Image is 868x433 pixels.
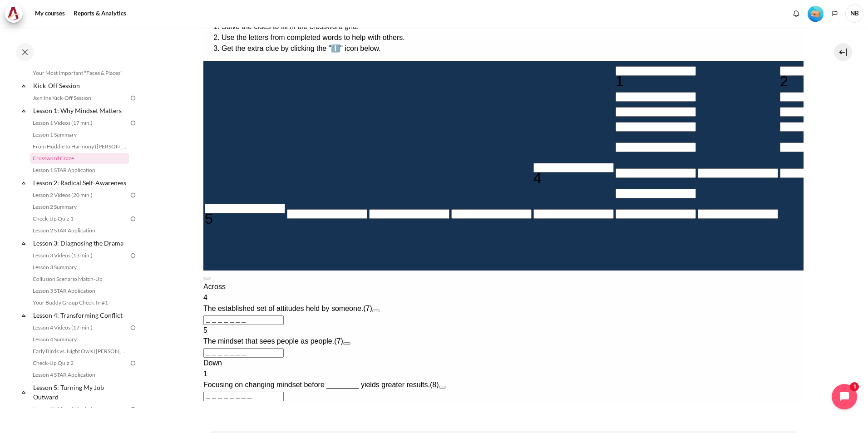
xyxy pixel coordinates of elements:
[804,5,827,22] a: Level #1
[1,217,82,228] div: 5
[330,122,411,136] td: Empty
[165,137,247,162] td: Empty
[165,107,247,121] td: Empty
[330,177,410,187] div: 4
[1,137,82,162] td: Empty
[83,260,164,274] td: Empty
[808,6,824,22] img: Level #1
[330,260,411,274] td: Empty
[165,245,247,259] td: Empty
[32,79,129,92] a: Kick-Off Session
[1,230,82,244] td: Empty
[165,163,247,188] td: Empty
[32,381,129,403] a: Lesson 5: Turning My Job Outward
[30,165,129,176] a: Lesson 1 STAR Application
[1,122,82,136] td: Empty
[19,81,28,90] span: Collapse
[165,230,247,244] td: Empty
[32,309,129,321] a: Lesson 4: Transforming Conflict
[19,388,28,397] span: Collapse
[30,274,129,285] a: Collusion Scenario Match-Up
[19,106,28,115] span: Collapse
[808,5,824,22] div: Level #1
[247,107,329,121] td: Empty
[129,94,137,102] img: To do
[247,230,329,244] td: Empty
[129,324,137,332] img: To do
[131,341,140,349] span: (7)
[30,369,129,380] a: Lesson 4 STAR Application
[30,93,129,103] a: Join the Kick-Off Session
[32,104,129,117] a: Lesson 1: Why Mindset Matters
[19,311,28,320] span: Collapse
[30,213,129,224] a: Check-Up Quiz 1
[247,66,329,91] td: Empty
[83,189,164,203] td: Empty
[330,92,411,106] td: Empty
[1,245,82,259] td: Empty
[247,137,329,162] td: Empty
[32,177,129,189] a: Lesson 2: Radical Self-Awareness
[30,358,129,369] a: Check-Up Quiz 2
[845,5,863,23] a: User menu
[129,359,137,367] img: To do
[129,215,137,223] img: To do
[1,107,82,121] td: Empty
[412,260,493,274] td: Empty
[5,5,27,23] a: Architeck Architeck
[494,92,575,106] td: Empty
[1,189,82,203] td: Empty
[30,404,129,415] a: Lesson 5 Videos (15 min.)
[412,80,493,91] div: 1
[576,204,657,229] td: Empty
[845,5,863,23] span: NB
[576,230,657,244] td: Empty
[83,230,164,244] td: Empty
[19,239,28,248] span: Collapse
[83,122,164,136] td: Empty
[494,137,575,162] td: Empty
[330,66,411,91] td: Empty
[247,260,329,274] td: Empty
[412,245,493,259] td: Empty
[330,189,411,203] td: Empty
[494,107,575,121] td: Empty
[247,245,329,259] td: Empty
[236,390,243,393] button: Open extra clue for 1 Down. Focusing on changing mindset before ________ yields greater results.
[30,202,129,212] a: Lesson 2 Summary
[30,68,129,79] a: Your Most Important "Faces & Places"
[129,191,137,199] img: To do
[30,141,129,152] a: From Huddle to Harmony ([PERSON_NAME]'s Story)
[828,7,842,20] button: Languages
[330,245,411,259] td: Empty
[330,137,411,162] td: Empty
[494,189,575,203] td: Empty
[83,245,164,259] td: Empty
[19,178,28,187] span: Collapse
[83,107,164,121] td: Empty
[129,251,137,260] img: To do
[83,163,164,188] td: Empty
[169,314,176,316] button: Open extra clue for 4 Across. The established set of attitudes held by someone.
[494,230,575,244] td: Empty
[494,260,575,274] td: Empty
[247,189,329,203] td: Empty
[160,309,169,316] span: (7)
[83,92,164,106] td: Empty
[165,92,247,106] td: Empty
[70,5,129,23] a: Reports & Analytics
[30,129,129,140] a: Lesson 1 Summary
[576,260,657,274] td: Empty
[140,346,147,349] button: Open extra clue for 5 Across. The mindset that sees people as people.
[247,92,329,106] td: Empty
[30,285,129,296] a: Lesson 3 STAR Application
[129,405,137,413] img: To do
[494,245,575,259] td: Empty
[247,163,329,188] td: Empty
[30,118,129,128] a: Lesson 1 Videos (17 min.)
